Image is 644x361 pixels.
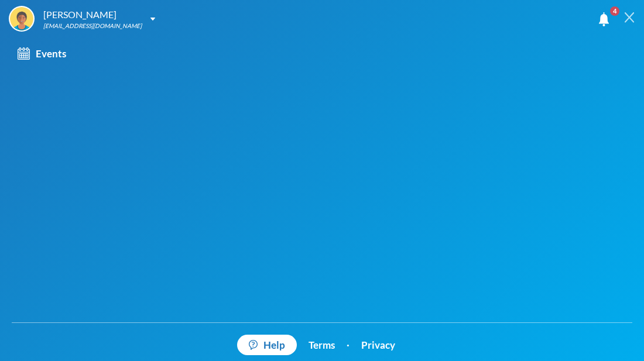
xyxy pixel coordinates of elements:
a: Help [237,335,297,356]
div: · [347,338,350,353]
div: [EMAIL_ADDRESS][DOMAIN_NAME] [43,22,142,30]
a: Terms [309,338,335,353]
a: Privacy [361,338,395,353]
div: [PERSON_NAME] [43,8,142,22]
img: STUDENT [10,7,33,30]
span: 4 [610,6,619,16]
div: Events [18,46,66,61]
